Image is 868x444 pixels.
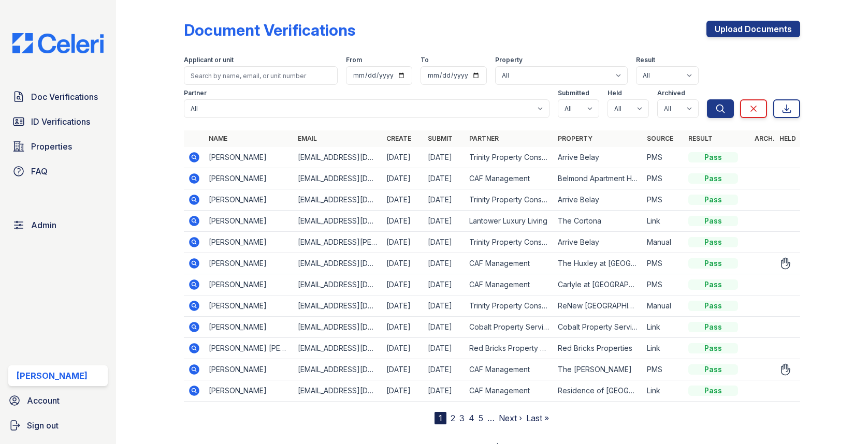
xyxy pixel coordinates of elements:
td: Lantower Luxury Living [465,211,554,232]
td: Trinity Property Consultants [465,232,554,253]
a: Properties [8,136,108,157]
div: 1 [435,412,446,424]
label: Held [607,89,622,97]
a: Sign out [4,415,112,436]
td: Cobalt Property Services [465,317,554,338]
td: Belmond Apartment Homes [554,168,642,189]
td: Trinity Property Consultants [465,189,554,211]
td: PMS [643,189,684,211]
td: [DATE] [382,317,424,338]
td: [PERSON_NAME] [205,211,293,232]
td: [EMAIL_ADDRESS][DOMAIN_NAME] [294,147,382,168]
div: Pass [688,152,738,162]
label: From [346,56,362,64]
a: Submit [428,135,453,142]
td: The Huxley at [GEOGRAPHIC_DATA] [554,253,642,274]
td: CAF Management [465,168,554,189]
td: [DATE] [382,189,424,211]
td: Cobalt Property Services [554,317,642,338]
td: Trinity Property Consultants [465,295,554,317]
label: Partner [184,89,207,97]
td: Carlyle at [GEOGRAPHIC_DATA] [554,274,642,295]
td: [DATE] [382,338,424,359]
a: Create [386,135,411,142]
td: Link [643,338,684,359]
td: [PERSON_NAME] [205,232,293,253]
td: [EMAIL_ADDRESS][DOMAIN_NAME] [294,295,382,317]
td: [DATE] [424,189,465,211]
div: Pass [688,322,738,332]
label: Result [636,56,655,64]
td: CAF Management [465,359,554,380]
td: [EMAIL_ADDRESS][DOMAIN_NAME] [294,338,382,359]
a: Doc Verifications [8,86,108,107]
a: Property [558,135,592,142]
td: [DATE] [424,211,465,232]
td: CAF Management [465,380,554,402]
td: [DATE] [382,380,424,402]
a: Email [298,135,317,142]
a: Name [209,135,227,142]
td: [PERSON_NAME] [205,317,293,338]
td: Red Bricks Property Management [465,338,554,359]
a: Next › [499,413,522,423]
td: [EMAIL_ADDRESS][PERSON_NAME][DOMAIN_NAME] [294,232,382,253]
td: The [PERSON_NAME] [554,359,642,380]
a: Partner [469,135,499,142]
td: [PERSON_NAME] [205,274,293,295]
a: Upload Documents [706,21,800,37]
td: CAF Management [465,253,554,274]
td: Arrive Belay [554,232,642,253]
a: Last » [526,413,549,423]
span: FAQ [31,165,48,177]
div: Pass [688,364,738,375]
a: ID Verifications [8,111,108,132]
a: Admin [8,215,108,235]
td: [DATE] [382,274,424,295]
td: [DATE] [424,168,465,189]
td: [PERSON_NAME] [205,380,293,402]
td: [PERSON_NAME] [205,168,293,189]
td: [DATE] [382,211,424,232]
td: Arrive Belay [554,189,642,211]
div: Pass [688,279,738,290]
td: [DATE] [382,147,424,168]
span: Sign out [27,419,59,432]
div: Pass [688,195,738,205]
td: [PERSON_NAME] [205,189,293,211]
div: Pass [688,301,738,311]
td: [DATE] [382,359,424,380]
td: [PERSON_NAME] [205,253,293,274]
td: [PERSON_NAME] [205,359,293,380]
div: Document Verifications [184,21,355,39]
td: [DATE] [382,168,424,189]
td: PMS [643,147,684,168]
td: Residence of [GEOGRAPHIC_DATA] [554,380,642,402]
label: Submitted [558,89,589,97]
label: Archived [657,89,685,97]
td: Manual [643,295,684,317]
span: Admin [31,219,56,231]
td: [EMAIL_ADDRESS][DOMAIN_NAME] [294,317,382,338]
td: [PERSON_NAME] [PERSON_NAME] [205,338,293,359]
td: [DATE] [382,253,424,274]
td: [DATE] [424,338,465,359]
td: [DATE] [382,295,424,317]
span: … [487,412,495,424]
div: Pass [688,173,738,184]
td: [DATE] [424,274,465,295]
span: Properties [31,140,72,153]
td: PMS [643,274,684,295]
input: Search by name, email, or unit number [184,66,338,85]
td: [EMAIL_ADDRESS][DOMAIN_NAME] [294,211,382,232]
a: Source [647,135,673,142]
td: ReNew [GEOGRAPHIC_DATA] [554,295,642,317]
td: The Cortona [554,211,642,232]
img: CE_Logo_Blue-a8612792a0a2168367f1c8372b55b34899dd931a85d93a1a3d3e32e68fde9ad4.png [4,33,112,53]
div: [PERSON_NAME] [17,369,88,382]
div: Pass [688,237,738,247]
td: Arrive Belay [554,147,642,168]
td: [DATE] [424,380,465,402]
label: Property [495,56,523,64]
a: FAQ [8,161,108,182]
